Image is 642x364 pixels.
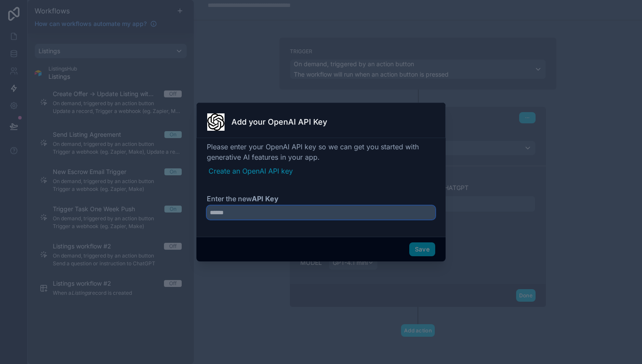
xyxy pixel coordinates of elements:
h3: Add your OpenAI API Key [231,117,327,127]
span: Please enter your OpenAI API key so we can get you started with generative AI features in your app. [207,142,435,162]
a: Create an OpenAI API key [209,166,435,176]
label: Enter the new [207,193,435,204]
strong: API Key [252,194,279,203]
img: OpenAI [207,113,225,131]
